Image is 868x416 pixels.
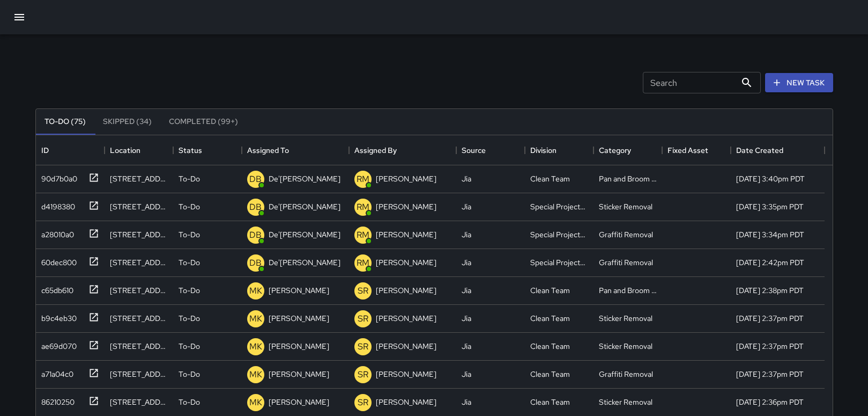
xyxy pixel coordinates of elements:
[530,369,570,379] div: Clean Team
[376,285,436,296] p: [PERSON_NAME]
[358,396,368,409] p: SR
[462,173,471,184] div: Jia
[736,397,804,407] div: 8/25/2025, 2:36pm PDT
[456,135,525,165] div: Source
[110,285,168,296] div: 807 Montgomery Street
[376,201,436,212] p: [PERSON_NAME]
[110,135,140,165] div: Location
[593,135,662,165] div: Category
[179,341,200,352] p: To-Do
[269,201,340,212] p: De'[PERSON_NAME]
[37,364,73,379] div: a71a04c0
[247,135,289,165] div: Assigned To
[599,397,652,407] div: Sticker Removal
[179,285,200,296] p: To-Do
[462,313,471,324] div: Jia
[462,135,486,165] div: Source
[530,201,588,212] div: Special Projects Team
[249,312,262,325] p: MK
[110,201,168,212] div: 600 Market Street
[358,284,368,297] p: SR
[736,313,804,324] div: 8/25/2025, 2:37pm PDT
[357,257,369,269] p: RM
[599,201,652,212] div: Sticker Removal
[376,173,436,184] p: [PERSON_NAME]
[249,340,262,353] p: MK
[736,229,804,240] div: 8/25/2025, 3:34pm PDT
[41,135,49,165] div: ID
[599,173,657,184] div: Pan and Broom Block Faces
[462,341,471,352] div: Jia
[110,341,168,352] div: 822 Montgomery Street
[37,169,77,184] div: 90d7b0a0
[94,109,160,135] button: Skipped (34)
[376,257,436,268] p: [PERSON_NAME]
[736,341,804,352] div: 8/25/2025, 2:37pm PDT
[269,173,340,184] p: De'[PERSON_NAME]
[179,173,200,184] p: To-Do
[110,397,168,407] div: 804 Montgomery Street
[736,285,804,296] div: 8/25/2025, 2:38pm PDT
[354,135,397,165] div: Assigned By
[37,253,77,268] div: 60dec800
[110,313,168,324] div: 822 Montgomery Street
[179,313,200,324] p: To-Do
[462,229,471,240] div: Jia
[736,369,804,379] div: 8/25/2025, 2:37pm PDT
[530,397,570,407] div: Clean Team
[731,135,825,165] div: Date Created
[376,369,436,379] p: [PERSON_NAME]
[662,135,731,165] div: Fixed Asset
[249,396,262,409] p: MK
[249,257,262,269] p: DB
[249,368,262,381] p: MK
[269,257,340,268] p: De'[PERSON_NAME]
[36,109,94,135] button: To-Do (75)
[667,135,708,165] div: Fixed Asset
[530,229,588,240] div: Special Projects Team
[249,173,262,186] p: DB
[357,229,369,242] p: RM
[37,309,77,324] div: b9c4eb30
[269,369,329,379] p: [PERSON_NAME]
[357,173,369,186] p: RM
[530,135,557,165] div: Division
[269,285,329,296] p: [PERSON_NAME]
[736,201,804,212] div: 8/25/2025, 3:35pm PDT
[599,257,653,268] div: Graffiti Removal
[249,284,262,297] p: MK
[376,341,436,352] p: [PERSON_NAME]
[358,368,368,381] p: SR
[736,257,804,268] div: 8/25/2025, 2:42pm PDT
[358,312,368,325] p: SR
[110,257,168,268] div: 650 Market Street
[105,135,173,165] div: Location
[37,392,75,407] div: 86210250
[462,285,471,296] div: Jia
[179,201,200,212] p: To-Do
[37,197,75,212] div: d4198380
[376,313,436,324] p: [PERSON_NAME]
[173,135,242,165] div: Status
[462,201,471,212] div: Jia
[269,229,340,240] p: De'[PERSON_NAME]
[36,135,105,165] div: ID
[349,135,456,165] div: Assigned By
[530,257,588,268] div: Special Projects Team
[357,201,369,214] p: RM
[179,397,200,407] p: To-Do
[530,173,570,184] div: Clean Team
[462,369,471,379] div: Jia
[462,257,471,268] div: Jia
[37,281,73,296] div: c65db610
[530,285,570,296] div: Clean Team
[249,201,262,214] p: DB
[599,229,653,240] div: Graffiti Removal
[599,285,657,296] div: Pan and Broom Block Faces
[736,135,783,165] div: Date Created
[179,257,200,268] p: To-Do
[249,229,262,242] p: DB
[37,225,74,240] div: a28010a0
[599,369,653,379] div: Graffiti Removal
[269,341,329,352] p: [PERSON_NAME]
